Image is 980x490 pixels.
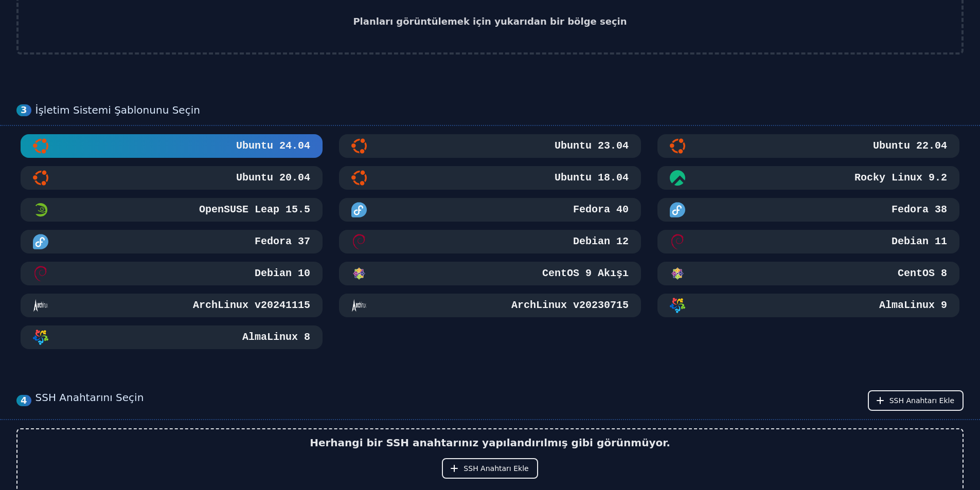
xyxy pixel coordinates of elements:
[464,464,528,473] font: SSH Anahtarı Ekle
[657,166,959,190] button: Rocky Linux 9.2Rocky Linux 9.2
[21,325,323,349] button: AlmaLinux 8AlmaLinux 8
[21,230,323,253] button: Fedora 37Fedora 37
[898,267,947,279] font: CentOS 8
[339,166,641,190] button: Ubuntu 18.04Ubuntu 18.04
[35,391,144,404] font: SSH Anahtarını Seçin
[35,104,200,116] font: İşletim Sistemi Şablonunu Seçin
[255,235,310,247] font: Fedora 37
[351,138,367,154] img: Ubuntu 23.04
[442,458,538,479] button: SSH Anahtarı Ekle
[873,140,947,152] font: Ubuntu 22.04
[573,235,629,247] font: Debian 12
[21,262,323,285] button: Debian 10Debian 10
[236,172,310,184] font: Ubuntu 20.04
[351,298,367,313] img: ArchLinux v20230715
[33,298,48,313] img: ArchLinux v20241115
[670,170,685,186] img: Rocky Linux 9.2
[339,294,641,317] button: ArchLinux v20230715ArchLinux v20230715
[889,396,954,405] font: SSH Anahtarı Ekle
[892,204,947,215] font: Fedora 38
[33,202,48,217] img: OpenSUSE Leap 15.5 Minimum
[339,262,641,285] button: CentOS 9 AkışıCentOS 9 Akışı
[511,299,629,311] font: ArchLinux v20230715
[657,198,959,222] button: Fedora 38Fedora 38
[339,134,641,158] button: Ubuntu 23.04Ubuntu 23.04
[854,172,947,184] font: Rocky Linux 9.2
[351,234,367,249] img: Debian 12
[670,202,685,217] img: Fedora 38
[555,172,629,184] font: Ubuntu 18.04
[892,235,947,247] font: Debian 11
[573,204,629,215] font: Fedora 40
[351,170,367,186] img: Ubuntu 18.04
[670,234,685,249] img: Debian 11
[21,134,323,158] button: Ubuntu 24.04Ubuntu 24.04
[353,16,627,27] font: Planları görüntülemek için yukarıdan bir bölge seçin
[21,395,27,406] font: 4
[33,330,48,345] img: AlmaLinux 8
[657,262,959,285] button: CentOS 8CentOS 8
[555,140,629,152] font: Ubuntu 23.04
[542,267,629,279] font: CentOS 9 Akışı
[657,294,959,317] button: AlmaLinux 9AlmaLinux 9
[33,234,48,249] img: Fedora 37
[351,202,367,217] img: Fedora 40
[21,198,323,222] button: OpenSUSE Leap 15.5 MinimumOpenSUSE Leap 15.5
[879,299,947,311] font: AlmaLinux 9
[339,198,641,222] button: Fedora 40Fedora 40
[310,437,670,449] font: Herhangi bir SSH anahtarınız yapılandırılmış gibi görünmüyor.
[33,138,48,154] img: Ubuntu 24.04
[670,298,685,313] img: AlmaLinux 9
[255,267,310,279] font: Debian 10
[657,134,959,158] button: Ubuntu 22.04Ubuntu 22.04
[21,294,323,317] button: ArchLinux v20241115ArchLinux v20241115
[33,170,48,186] img: Ubuntu 20.04
[193,299,310,311] font: ArchLinux v20241115
[670,266,685,281] img: CentOS 8
[868,390,964,411] button: SSH Anahtarı Ekle
[21,166,323,190] button: Ubuntu 20.04Ubuntu 20.04
[199,204,310,215] font: OpenSUSE Leap 15.5
[657,230,959,253] button: Debian 11Debian 11
[670,138,685,154] img: Ubuntu 22.04
[236,140,310,152] font: Ubuntu 24.04
[33,266,48,281] img: Debian 10
[21,104,27,115] font: 3
[351,266,367,281] img: CentOS 9 Akışı
[339,230,641,253] button: Debian 12Debian 12
[242,331,310,343] font: AlmaLinux 8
